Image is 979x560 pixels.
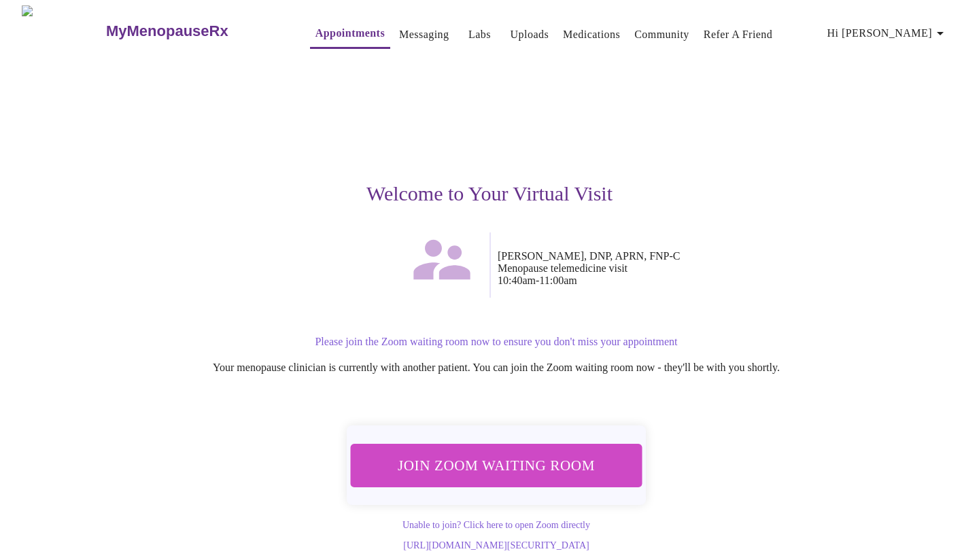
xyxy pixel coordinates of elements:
[368,453,624,478] span: Join Zoom Waiting Room
[704,25,773,44] a: Refer a Friend
[698,21,778,48] button: Refer a Friend
[106,22,228,40] h3: MyMenopauseRx
[468,25,491,44] a: Labs
[394,21,454,48] button: Messaging
[511,25,549,44] a: Uploads
[498,250,908,287] p: [PERSON_NAME], DNP, APRN, FNP-C Menopause telemedicine visit 10:40am - 11:00am
[822,20,954,47] button: Hi [PERSON_NAME]
[403,540,589,550] a: [URL][DOMAIN_NAME][SECURITY_DATA]
[402,520,590,530] a: Unable to join? Click here to open Zoom directly
[104,7,282,55] a: MyMenopauseRx
[84,362,908,374] p: Your menopause clinician is currently with another patient. You can join the Zoom waiting room no...
[557,21,625,48] button: Medications
[563,25,620,44] a: Medications
[458,21,502,48] button: Labs
[310,20,390,49] button: Appointments
[399,25,449,44] a: Messaging
[22,5,104,56] img: MyMenopauseRx Logo
[84,336,908,348] p: Please join the Zoom waiting room now to ensure you don't miss your appointment
[629,21,695,48] button: Community
[350,444,642,487] button: Join Zoom Waiting Room
[827,24,948,43] span: Hi [PERSON_NAME]
[634,25,689,44] a: Community
[71,182,908,205] h3: Welcome to Your Virtual Visit
[505,21,555,48] button: Uploads
[315,24,385,43] a: Appointments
